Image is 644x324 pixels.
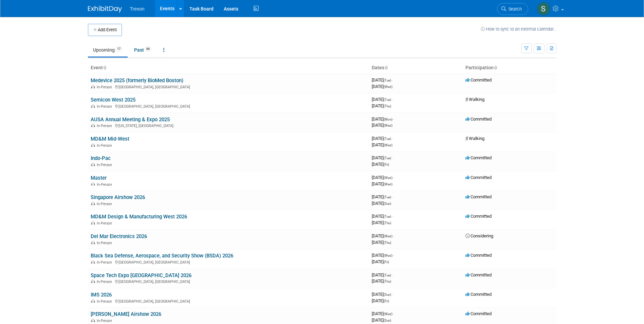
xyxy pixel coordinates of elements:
span: (Fri) [384,260,389,264]
th: Participation [463,62,556,74]
span: [DATE] [372,311,394,316]
a: Upcoming17 [88,43,128,56]
a: Sort by Event Name [103,65,106,70]
div: [US_STATE], [GEOGRAPHIC_DATA] [91,123,366,128]
img: In-Person Event [91,182,95,186]
img: In-Person Event [91,85,95,88]
a: [PERSON_NAME] Airshow 2026 [91,311,161,317]
span: Committed [465,194,492,199]
span: Trexon [130,6,145,12]
span: [DATE] [372,318,391,323]
span: [DATE] [372,253,394,258]
span: In-Person [97,104,114,109]
a: AUSA Annual Meeting & Expo 2025 [91,116,170,123]
span: (Thu) [384,280,391,283]
span: Committed [465,155,492,160]
span: [DATE] [372,292,393,297]
span: - [392,97,393,102]
span: In-Person [97,182,114,187]
span: (Wed) [384,312,392,316]
span: (Tue) [384,78,391,82]
span: Committed [465,175,492,180]
span: (Wed) [384,85,392,89]
span: (Thu) [384,221,391,225]
span: [DATE] [372,233,394,238]
span: In-Person [97,202,114,206]
button: Add Event [88,24,122,36]
span: (Tue) [384,156,391,160]
span: (Tue) [384,273,391,277]
div: [GEOGRAPHIC_DATA], [GEOGRAPHIC_DATA] [91,259,366,265]
span: - [392,194,393,199]
img: In-Person Event [91,280,95,283]
span: 66 [144,47,152,52]
span: [DATE] [372,103,391,108]
span: (Sun) [384,293,391,296]
img: In-Person Event [91,104,95,108]
span: [DATE] [372,116,394,122]
img: In-Person Event [91,221,95,224]
span: [DATE] [372,194,393,199]
a: Master [91,175,107,181]
span: In-Person [97,280,114,284]
span: - [393,175,394,180]
span: [DATE] [372,220,391,225]
span: Committed [465,116,492,122]
span: (Wed) [384,234,392,238]
a: Medevice 2025 (formerly BioMed Boston) [91,77,183,84]
img: ExhibitDay [88,6,122,13]
a: Indo-Pac [91,155,111,161]
img: In-Person Event [91,319,95,322]
span: (Sun) [384,319,391,322]
span: [DATE] [372,97,393,102]
span: - [393,311,394,316]
span: (Wed) [384,176,392,180]
span: In-Person [97,299,114,304]
a: Del Mar Electronics 2026 [91,233,147,239]
span: In-Person [97,241,114,245]
img: In-Person Event [91,163,95,166]
img: In-Person Event [91,202,95,205]
a: Singapore Airshow 2026 [91,194,145,200]
a: Black Sea Defense, Aerospace, and Security Show (BSDA) 2026 [91,253,233,259]
span: [DATE] [372,175,394,180]
span: - [393,116,394,122]
span: (Tue) [384,98,391,102]
a: MD&M Design & Manufacturing West 2026 [91,214,187,220]
span: [DATE] [372,142,392,147]
a: IMS 2026 [91,292,112,298]
span: (Thu) [384,104,391,108]
span: In-Person [97,163,114,167]
span: [DATE] [372,136,393,141]
span: (Wed) [384,124,392,127]
span: (Wed) [384,143,392,147]
span: In-Person [97,124,114,128]
span: [DATE] [372,272,393,277]
a: Sort by Participation Type [494,65,497,70]
span: [DATE] [372,181,392,186]
span: In-Person [97,143,114,148]
span: - [392,155,393,160]
span: Search [506,6,522,12]
span: [DATE] [372,214,393,219]
span: - [392,272,393,277]
span: In-Person [97,260,114,265]
img: In-Person Event [91,124,95,127]
span: Committed [465,253,492,258]
span: [DATE] [372,259,389,264]
a: MD&M Mid-West [91,136,129,142]
div: [GEOGRAPHIC_DATA], [GEOGRAPHIC_DATA] [91,103,366,109]
img: In-Person Event [91,260,95,264]
span: Walking [465,97,484,102]
span: - [393,233,394,238]
span: [DATE] [372,201,391,206]
span: - [392,136,393,141]
img: In-Person Event [91,299,95,303]
a: Search [497,3,528,15]
span: (Fri) [384,163,389,166]
span: 17 [115,47,123,52]
span: In-Person [97,221,114,226]
span: [DATE] [372,162,389,167]
div: [GEOGRAPHIC_DATA], [GEOGRAPHIC_DATA] [91,278,366,284]
span: Committed [465,311,492,316]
